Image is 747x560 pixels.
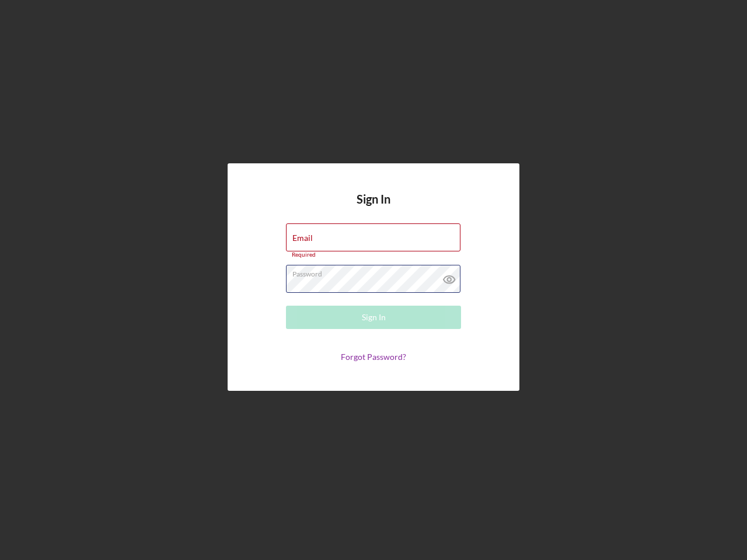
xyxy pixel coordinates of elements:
div: Required [286,251,461,258]
div: Sign In [362,306,386,329]
a: Forgot Password? [341,352,406,362]
label: Password [292,265,460,278]
button: Sign In [286,306,461,329]
h4: Sign In [357,192,390,223]
label: Email [292,233,313,243]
